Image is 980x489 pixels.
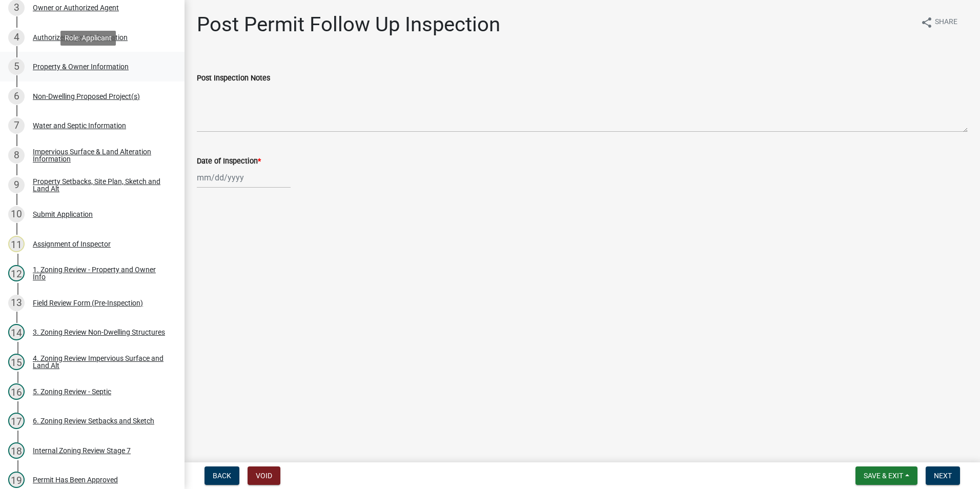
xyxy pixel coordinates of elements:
div: 4 [8,29,25,46]
div: 12 [8,265,25,281]
span: Next [934,472,952,480]
button: shareShare [912,12,966,32]
button: Back [205,466,239,485]
div: 5. Zoning Review - Septic [33,388,111,395]
div: Owner or Authorized Agent [33,4,119,11]
div: 5 [8,58,25,75]
div: 15 [8,354,25,370]
div: 3. Zoning Review Non-Dwelling Structures [33,329,165,336]
span: Share [935,16,957,29]
div: 18 [8,442,25,459]
div: 8 [8,147,25,164]
label: Date of Inspection [197,158,261,165]
div: 10 [8,206,25,222]
div: Permit Has Been Approved [33,476,118,483]
div: 6. Zoning Review Setbacks and Sketch [33,417,154,424]
div: Non-Dwelling Proposed Project(s) [33,93,140,100]
div: Field Review Form (Pre-Inspection) [33,299,143,307]
div: Assignment of Inspector [33,240,111,248]
div: Role: Applicant [60,31,116,46]
button: Next [926,466,960,485]
div: Water and Septic Information [33,122,126,129]
div: 1. Zoning Review - Property and Owner Info [33,266,168,280]
span: Save & Exit [864,472,903,480]
div: Internal Zoning Review Stage 7 [33,447,131,454]
div: 11 [8,236,25,252]
div: 13 [8,295,25,311]
button: Save & Exit [855,466,917,485]
div: 17 [8,413,25,429]
div: 4. Zoning Review Impervious Surface and Land Alt [33,355,168,369]
span: Back [213,472,231,480]
label: Post Inspection Notes [197,75,270,82]
h1: Post Permit Follow Up Inspection [197,12,500,37]
div: 7 [8,117,25,134]
div: Impervious Surface & Land Alteration Information [33,148,168,162]
div: 14 [8,324,25,340]
div: 19 [8,472,25,488]
div: Authorized Agent Information [33,34,128,41]
div: 9 [8,177,25,193]
div: 6 [8,88,25,105]
i: share [921,16,933,29]
div: Submit Application [33,211,93,218]
div: 16 [8,383,25,400]
div: Property & Owner Information [33,63,129,70]
div: Property Setbacks, Site Plan, Sketch and Land Alt [33,178,168,192]
button: Void [248,466,280,485]
input: mm/dd/yyyy [197,167,291,188]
